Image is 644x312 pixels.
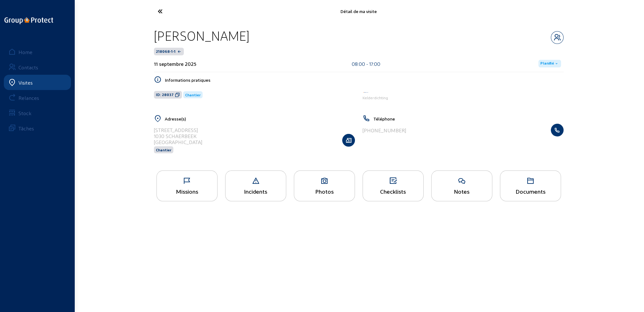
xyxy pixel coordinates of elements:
div: Visites [18,80,33,86]
div: Photos [294,188,355,195]
div: 1030 SCHAERBEEK [154,133,202,139]
div: Contacts [18,64,38,70]
div: Checklists [363,188,423,195]
div: Stock [18,110,31,116]
span: Planifié [540,61,554,66]
a: Stock [4,105,71,121]
span: Chantier [185,93,201,97]
div: Notes [432,188,492,195]
h5: Informations pratiques [165,77,564,83]
h5: Téléphone [373,116,564,121]
div: Tâches [18,125,34,131]
div: Documents [500,188,561,195]
a: Tâches [4,121,71,136]
div: Home [18,49,32,55]
div: 08:00 - 17:00 [352,61,380,67]
div: [PERSON_NAME] [154,28,249,44]
div: Relances [18,95,39,101]
img: Aqua Protect [363,92,369,94]
div: 11 septembre 2025 [154,61,196,67]
span: ID: 28037 [156,92,174,97]
a: Relances [4,90,71,105]
div: [PHONE_NUMBER] [363,127,406,133]
a: Visites [4,75,71,90]
span: 218068-1-1 [156,49,176,54]
div: Détail de ma visite [219,9,499,14]
a: Contacts [4,59,71,75]
div: Missions [157,188,217,195]
div: Incidents [225,188,286,195]
span: Chantier [156,148,171,152]
span: Kelderdichting [363,95,388,100]
a: Home [4,44,71,59]
div: [GEOGRAPHIC_DATA] [154,139,202,145]
h5: Adresse(s) [165,116,355,121]
div: [STREET_ADDRESS] [154,127,202,133]
img: logo-oneline.png [4,17,53,24]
